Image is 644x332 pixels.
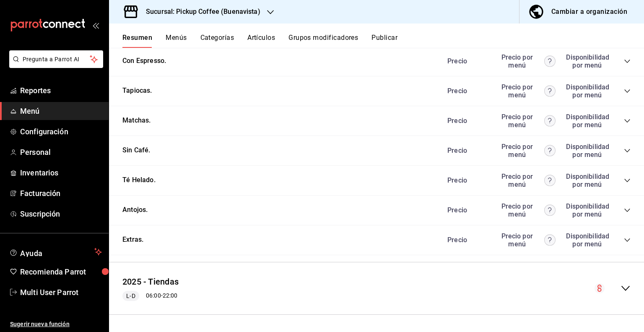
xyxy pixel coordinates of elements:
[122,116,151,125] button: Matchas.
[624,118,631,124] button: collapse-category-row
[439,236,493,244] div: Precio
[439,206,493,214] div: Precio
[624,177,631,184] button: collapse-category-row
[497,143,556,159] div: Precio por menú
[23,55,90,64] span: Pregunta a Parrot AI
[122,205,148,215] button: Antojos.
[122,34,644,48] div: navigation tabs
[20,105,102,117] span: Menú
[624,237,631,243] button: collapse-category-row
[371,34,397,48] button: Publicar
[92,22,99,29] button: open_drawer_menu
[624,58,631,65] button: collapse-category-row
[439,117,493,125] div: Precio
[624,88,631,94] button: collapse-category-row
[497,53,556,69] div: Precio por menú
[6,61,103,70] a: Pregunta a Parrot AI
[122,291,179,301] div: 06:00 - 22:00
[566,202,608,218] div: Disponibilidad por menú
[247,34,275,48] button: Artículos
[624,207,631,214] button: collapse-category-row
[551,6,627,18] div: Cambiar a organización
[497,113,556,129] div: Precio por menú
[123,292,138,301] span: L-D
[20,167,102,178] span: Inventarios
[166,34,187,48] button: Menús
[122,56,166,66] button: Con Espresso.
[497,83,556,99] div: Precio por menú
[497,232,556,248] div: Precio por menú
[20,266,102,277] span: Recomienda Parrot
[20,188,102,199] span: Facturación
[566,83,608,99] div: Disponibilidad por menú
[497,202,556,218] div: Precio por menú
[200,34,234,48] button: Categorías
[566,113,608,129] div: Disponibilidad por menú
[20,85,102,96] span: Reportes
[566,143,608,159] div: Disponibilidad por menú
[122,175,156,185] button: Té Helado.
[122,146,151,155] button: Sin Café.
[566,53,608,69] div: Disponibilidad por menú
[566,173,608,188] div: Disponibilidad por menú
[439,146,493,154] div: Precio
[122,86,152,96] button: Tapiocas.
[122,235,143,245] button: Extras.
[20,126,102,137] span: Configuración
[139,7,260,17] h3: Sucursal: Pickup Coffee (Buenavista)
[122,34,152,48] button: Resumen
[439,176,493,184] div: Precio
[109,269,644,308] div: collapse-menu-row
[624,147,631,154] button: collapse-category-row
[566,232,608,248] div: Disponibilidad por menú
[9,50,103,68] button: Pregunta a Parrot AI
[439,87,493,95] div: Precio
[288,34,358,48] button: Grupos modificadores
[20,146,102,158] span: Personal
[497,173,556,188] div: Precio por menú
[20,287,102,298] span: Multi User Parrot
[20,247,91,257] span: Ayuda
[10,320,102,329] span: Sugerir nueva función
[20,208,102,220] span: Suscripción
[439,57,493,65] div: Precio
[122,276,179,288] button: 2025 - Tiendas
